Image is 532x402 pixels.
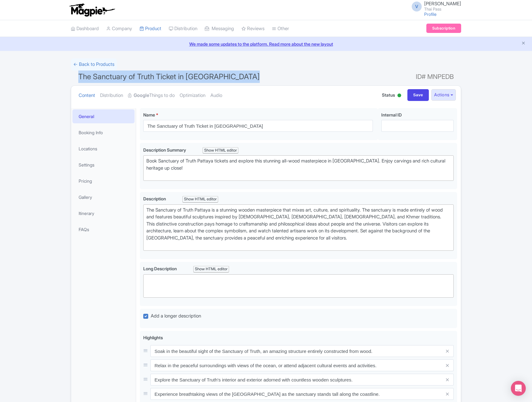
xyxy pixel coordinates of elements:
[511,381,526,396] div: Open Intercom Messenger
[4,41,528,47] a: We made some updates to the platform. Read more about the new layout
[143,266,178,271] span: Long Description
[396,91,402,101] div: Active
[71,58,117,71] a: ← Back to Products
[424,11,437,17] a: Profile
[79,86,95,105] a: Content
[407,89,429,101] input: Save
[381,112,402,117] span: Internal ID
[169,20,197,37] a: Distribution
[426,24,461,33] a: Subscription
[424,7,461,11] small: Thai Pass
[272,20,289,37] a: Other
[143,335,163,340] span: Highlights
[72,126,135,139] a: Booking Info
[72,190,135,204] a: Gallery
[72,174,135,188] a: Pricing
[193,266,229,272] div: Show HTML editor
[431,89,456,101] button: Actions
[408,1,461,11] a: V [PERSON_NAME] Thai Pass
[100,86,123,105] a: Distribution
[146,207,451,249] div: The Sanctuary of Truth Pattaya is a stunning wooden masterpiece that mixes art, culture, and spir...
[143,147,187,153] span: Description Summary
[412,2,422,11] span: V
[382,92,395,98] span: Status
[146,158,451,179] div: Book Sanctuary of Truth Pattaya tickets and explore this stunning all-wood masterpiece in [GEOGRA...
[140,20,161,37] a: Product
[203,147,238,154] div: Show HTML editor
[241,20,264,37] a: Reviews
[134,92,149,99] strong: Google
[78,72,260,81] span: The Sanctuary of Truth Ticket in [GEOGRAPHIC_DATA]
[71,20,99,37] a: Dashboard
[205,20,234,37] a: Messaging
[182,196,218,203] div: Show HTML editor
[180,86,205,105] a: Optimization
[151,313,201,319] span: Add a longer description
[424,1,461,7] span: [PERSON_NAME]
[72,109,135,123] a: General
[128,86,175,105] a: GoogleThings to do
[143,196,167,201] span: Description
[416,71,454,83] span: ID# MNPEDB
[143,112,155,117] span: Name
[72,158,135,172] a: Settings
[106,20,132,37] a: Company
[521,40,526,47] button: Close announcement
[72,222,135,236] a: FAQs
[72,142,135,156] a: Locations
[72,206,135,220] a: Itinerary
[210,86,222,105] a: Audio
[68,3,116,17] img: logo-ab69f6fb50320c5b225c76a69d11143b.png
